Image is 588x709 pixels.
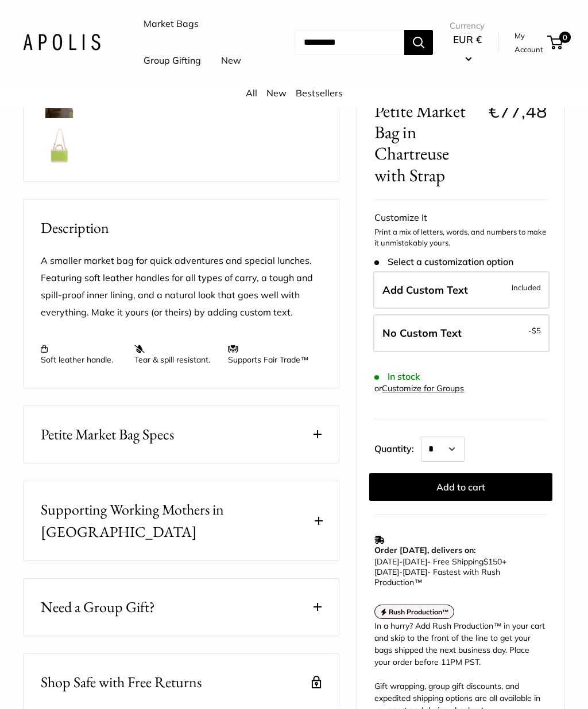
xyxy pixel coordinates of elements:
[373,315,550,353] label: Leave Blank
[266,87,287,99] a: New
[374,100,479,186] span: Petite Market Bag in Chartreuse with Strap
[374,556,399,567] span: [DATE]
[41,252,322,321] p: A smaller market bag for quick adventures and special lunches. Featuring soft leather handles for...
[374,227,547,249] p: Print a mix of letters, words, and numbers to make it unmistakably yours.
[41,127,78,164] img: Petite Market Bag in Chartreuse with Strap
[374,209,547,227] div: Customize It
[382,383,464,394] a: Customize for Groups
[38,125,80,166] a: Petite Market Bag in Chartreuse with Strap
[489,100,547,122] span: €77,48
[228,344,310,365] p: Supports Fair Trade™
[374,545,475,555] strong: Order [DATE], delivers on:
[512,281,541,294] span: Included
[24,406,339,463] button: Petite Market Bag Specs
[144,52,201,69] a: Group Gifting
[295,30,404,55] input: Search...
[559,32,571,43] span: 0
[221,52,241,69] a: New
[24,481,339,560] button: Supporting Working Mothers in [GEOGRAPHIC_DATA]
[399,567,403,577] span: -
[296,87,343,99] a: Bestsellers
[403,556,427,567] span: [DATE]
[369,473,552,501] button: Add to cart
[450,18,485,34] span: Currency
[483,556,502,567] span: $150
[532,326,541,336] span: $5
[528,324,541,338] span: -
[41,596,155,618] span: Need a Group Gift?
[374,567,399,577] span: [DATE]
[514,29,543,57] a: My Account
[24,579,339,636] button: Need a Group Gift?
[374,371,420,382] span: In stock
[373,271,550,309] label: Add Custom Text
[399,556,403,567] span: -
[389,607,449,616] strong: Rush Production™
[374,381,464,396] div: or
[41,217,322,239] h2: Description
[41,344,123,365] p: Soft leather handle.
[374,433,421,462] label: Quantity:
[374,567,500,587] span: - Fastest with Rush Production™
[41,498,310,543] span: Supporting Working Mothers in [GEOGRAPHIC_DATA]
[134,344,216,365] p: Tear & spill resistant.
[374,256,513,267] span: Select a customization option
[450,30,485,67] button: EUR €
[41,671,202,694] h2: Shop Safe with Free Returns
[374,556,541,587] p: - Free Shipping +
[41,423,174,446] span: Petite Market Bag Specs
[144,15,199,33] a: Market Bags
[453,33,482,45] span: EUR €
[403,567,427,577] span: [DATE]
[548,36,563,49] a: 0
[23,34,100,50] img: Apolis
[382,327,462,340] span: No Custom Text
[382,283,468,297] span: Add Custom Text
[404,30,433,55] button: Search
[246,87,257,99] a: All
